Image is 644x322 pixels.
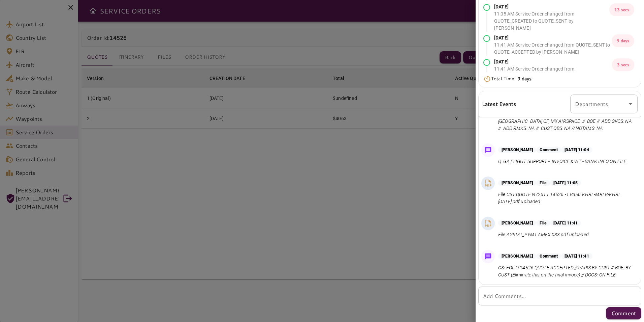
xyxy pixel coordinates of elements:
[561,253,592,259] p: [DATE] 11:41
[483,76,491,82] img: Timer Icon
[494,42,612,56] p: 11:41 AM : Service Order changed from QUOTE_SENT to QUOTE_ACCEPTED by [PERSON_NAME]
[498,231,589,238] p: File AGRMT_PYMT AMEX 033.pdf uploaded
[498,253,536,259] p: [PERSON_NAME]
[494,58,612,65] p: [DATE]
[498,220,536,226] p: [PERSON_NAME]
[494,10,609,32] p: 11:05 AM : Service Order changed from QUOTE_CREATED to QUOTE_SENT by [PERSON_NAME]
[494,65,612,87] p: 11:41 AM : Service Order changed from QUOTE_ACCEPTED to AWAITING_ASSIGNMENT by [PERSON_NAME]
[494,3,609,10] p: [DATE]
[483,178,493,188] img: PDF File
[494,34,612,42] p: [DATE]
[611,309,636,317] p: Comment
[561,147,592,153] p: [DATE] 11:04
[498,180,536,186] p: [PERSON_NAME]
[606,307,641,319] button: Comment
[536,147,561,153] p: Comment
[483,145,493,155] img: Message Icon
[498,158,626,165] p: Q: GA FLIGHT SUPPORT - INVOICE & WT - BANK INFO ON FILE
[609,3,634,16] p: 13 secs
[612,34,634,47] p: 9 days
[498,264,635,278] p: CS: FOLIO 14526 QUOTE ACCEPTED // eAPIS BY CUST // BOE: BY CUST (Eliminate this on the final invo...
[550,180,581,186] p: [DATE] 11:05
[550,220,581,226] p: [DATE] 11:41
[482,100,516,108] h6: Latest Events
[483,252,493,261] img: Message Icon
[498,191,635,205] p: File CST QUOTE N726TT 14526 -1 B350 KHRL-MRLB-KHRL [DATE].pdf uploaded
[517,75,532,82] b: 9 days
[626,99,635,109] button: Open
[483,218,493,229] img: PDF File
[536,220,550,226] p: File
[536,180,550,186] p: File
[536,253,561,259] p: Comment
[491,75,532,82] p: Total Time:
[498,147,536,153] p: [PERSON_NAME]
[612,58,634,71] p: 3 secs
